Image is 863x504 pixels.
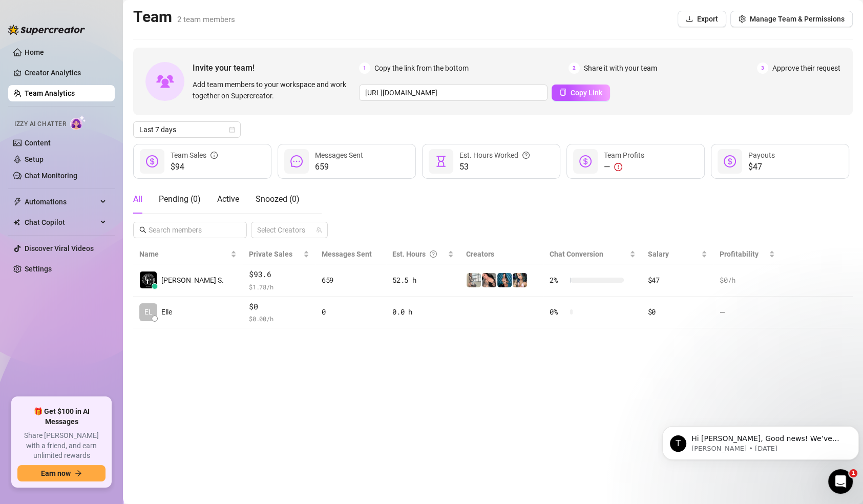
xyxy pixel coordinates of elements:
[25,155,44,163] a: Setup
[25,194,97,210] span: Automations
[322,250,372,258] span: Messages Sent
[139,226,146,234] span: search
[322,306,380,318] div: 0
[171,150,218,161] div: Team Sales
[25,265,52,273] a: Settings
[193,79,355,101] span: Add team members to your workspace and work together on Supercreator.
[140,271,157,288] img: Landry St.patri…
[8,25,85,35] img: logo-BBDzfeDw.svg
[211,150,218,161] span: info-circle
[720,250,759,258] span: Profitability
[149,224,233,236] input: Search members
[604,151,644,159] span: Team Profits
[25,214,97,230] span: Chat Copilot
[17,465,106,481] button: Earn nowarrow-right
[25,139,51,147] a: Content
[720,275,774,286] div: $0 /h
[513,273,527,287] img: Dakota
[658,405,863,476] iframe: Intercom notifications message
[550,306,566,318] span: 0 %
[25,172,77,180] a: Chat Monitoring
[550,250,603,258] span: Chat Conversion
[171,161,218,173] span: $94
[678,11,726,27] button: Export
[713,297,781,329] td: —
[569,62,580,74] span: 2
[604,161,644,173] div: —
[315,161,363,173] span: 659
[17,431,106,461] span: Share [PERSON_NAME] with a friend, and earn unlimited rewards
[41,469,71,477] span: Earn now
[392,248,446,260] div: Est. Hours
[359,62,370,74] span: 1
[229,127,235,133] span: calendar
[579,155,592,167] span: dollar-circle
[550,275,566,286] span: 2 %
[730,11,853,27] button: Manage Team & Permissions
[133,193,142,205] div: All
[249,282,309,292] span: $ 1.78 /h
[522,150,530,161] span: question-circle
[750,15,845,23] span: Manage Team & Permissions
[697,15,718,23] span: Export
[559,89,566,96] span: copy
[435,155,447,167] span: hourglass
[374,62,469,74] span: Copy the link from the bottom
[686,15,693,23] span: download
[828,469,853,494] iframe: Intercom live chat
[648,306,708,318] div: $0
[482,273,496,287] img: Bonnie
[552,85,610,101] button: Copy Link
[13,219,20,226] img: Chat Copilot
[133,7,235,27] h2: Team
[614,163,622,171] span: exclamation-circle
[144,306,153,318] span: EL
[146,155,158,167] span: dollar-circle
[648,275,708,286] div: $47
[392,275,454,286] div: 52.5 h
[249,250,292,258] span: Private Sales
[159,193,201,205] div: Pending ( 0 )
[249,268,309,281] span: $93.6
[459,150,530,161] div: Est. Hours Worked
[459,161,530,173] span: 53
[748,151,775,159] span: Payouts
[25,89,75,97] a: Team Analytics
[13,198,22,206] span: thunderbolt
[648,250,669,258] span: Salary
[70,115,86,130] img: AI Chatter
[133,244,243,264] th: Name
[290,155,303,167] span: message
[748,161,775,173] span: $47
[392,306,454,318] div: 0.0 h
[315,151,363,159] span: Messages Sent
[256,194,300,204] span: Snoozed ( 0 )
[724,155,736,167] span: dollar-circle
[217,194,239,204] span: Active
[316,227,322,233] span: team
[14,119,66,129] span: Izzy AI Chatter
[772,62,840,74] span: Approve their request
[25,48,44,56] a: Home
[161,306,172,318] span: Elle
[322,275,380,286] div: 659
[739,15,746,23] span: setting
[75,470,82,477] span: arrow-right
[193,61,359,74] span: Invite your team!
[139,248,228,260] span: Name
[571,89,602,97] span: Copy Link
[467,273,481,287] img: Erika
[139,122,235,137] span: Last 7 days
[430,248,437,260] span: question-circle
[849,469,857,477] span: 1
[757,62,768,74] span: 3
[161,275,224,286] span: [PERSON_NAME] S.
[249,313,309,324] span: $ 0.00 /h
[460,244,543,264] th: Creators
[177,15,235,24] span: 2 team members
[249,301,309,313] span: $0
